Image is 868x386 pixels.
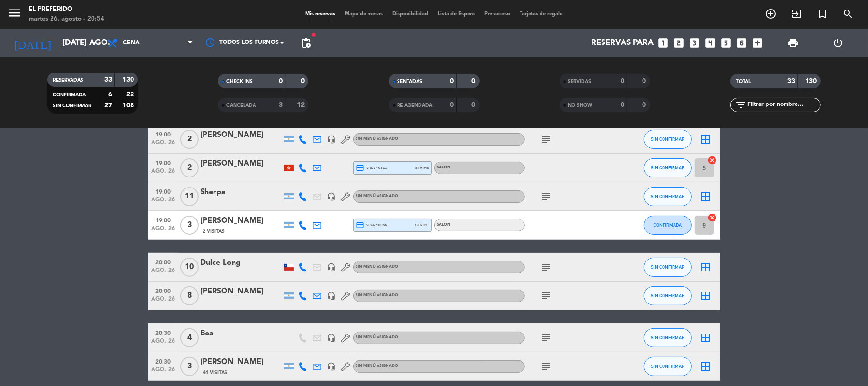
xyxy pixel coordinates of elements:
span: ago. 26 [152,267,175,278]
i: subject [541,134,552,145]
span: 2 [180,130,199,149]
span: Sin menú asignado [356,194,398,198]
strong: 33 [787,78,795,84]
i: subject [541,332,552,344]
div: LOG OUT [816,29,861,57]
span: SIN CONFIRMAR [651,264,684,270]
span: fiber_manual_record [311,32,317,38]
span: Mis reservas [300,11,340,17]
strong: 0 [471,102,477,108]
span: ago. 26 [152,197,175,208]
i: subject [541,191,552,202]
span: 11 [180,187,199,206]
i: cancel [708,156,717,165]
i: subject [541,290,552,302]
span: 8 [180,286,199,305]
span: 20:30 [152,327,175,338]
span: print [787,37,799,49]
i: credit_card [356,221,365,230]
span: 19:00 [152,214,175,225]
strong: 0 [642,102,648,108]
i: filter_list [735,99,746,111]
span: ago. 26 [152,139,175,150]
i: looks_5 [720,37,733,49]
strong: 12 [297,102,306,108]
div: Sherpa [201,186,282,198]
span: Reservas para [592,39,654,48]
span: ago. 26 [152,366,175,377]
span: SERVIDAS [568,79,592,84]
i: headset_mic [327,192,336,201]
strong: 0 [450,102,454,108]
span: 19:00 [152,157,175,168]
span: SIN CONFIRMAR [651,335,684,340]
span: SIN CONFIRMAR [651,136,684,142]
div: [PERSON_NAME] [201,129,282,141]
span: stripe [415,165,429,171]
strong: 27 [104,102,112,109]
i: looks_3 [689,37,701,49]
i: credit_card [356,164,365,172]
i: border_all [700,261,712,273]
strong: 0 [621,102,624,108]
span: 44 Visitas [203,369,228,376]
span: Sin menú asignado [356,364,398,368]
div: Bea [201,327,282,340]
span: SIN CONFIRMAR [651,364,684,369]
span: 10 [180,258,199,277]
i: subject [541,261,552,273]
div: [PERSON_NAME] [201,356,282,368]
span: CONFIRMADA [654,222,682,228]
strong: 130 [123,76,136,83]
i: headset_mic [327,292,336,300]
span: SIN CONFIRMAR [651,194,684,199]
span: Sin menú asignado [356,265,398,269]
div: [PERSON_NAME] [201,215,282,227]
span: RE AGENDADA [398,103,433,108]
span: 19:00 [152,186,175,197]
i: add_circle_outline [765,8,776,20]
span: ago. 26 [152,338,175,349]
div: [PERSON_NAME] [201,285,282,298]
span: 2 Visitas [203,228,225,235]
i: cancel [708,213,717,222]
span: SIN CONFIRMAR [651,165,684,170]
span: stripe [415,222,429,228]
span: SALON [437,223,451,227]
i: looks_two [673,37,685,49]
i: add_box [752,37,764,49]
span: 2 [180,158,199,177]
strong: 0 [301,78,306,84]
i: looks_4 [705,37,717,49]
strong: 0 [621,78,624,84]
span: Disponibilidad [388,11,433,17]
span: RESERVADAS [53,78,83,83]
i: headset_mic [327,362,336,371]
strong: 0 [450,78,454,84]
span: SALON [437,166,451,169]
i: [DATE] [7,32,58,53]
span: Sin menú asignado [356,293,398,297]
div: El Preferido [29,5,104,14]
span: ago. 26 [152,168,175,179]
strong: 3 [279,102,283,108]
div: Dulce Long [201,257,282,269]
strong: 108 [123,102,136,109]
strong: 22 [126,91,136,98]
span: SIN CONFIRMAR [53,104,91,108]
strong: 6 [108,91,112,98]
span: Mapa de mesas [340,11,388,17]
input: Filtrar por nombre... [746,100,820,110]
span: CHECK INS [226,79,253,84]
span: Cena [123,40,140,46]
span: ago. 26 [152,225,175,236]
span: CONFIRMADA [53,93,86,97]
span: SENTADAS [398,79,423,84]
i: headset_mic [327,135,336,144]
i: headset_mic [327,334,336,342]
i: search [842,8,854,20]
i: exit_to_app [791,8,802,20]
span: TOTAL [736,79,751,84]
span: Sin menú asignado [356,137,398,141]
span: visa * 0311 [356,164,387,172]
